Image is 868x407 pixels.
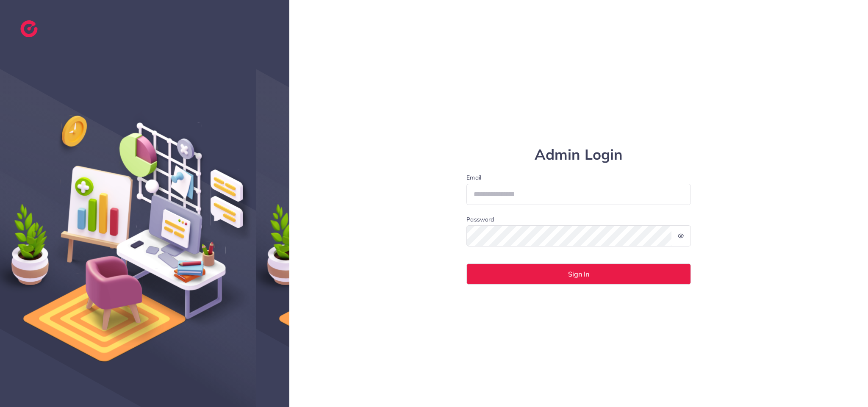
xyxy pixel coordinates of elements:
span: Sign In [568,271,589,277]
h1: Admin Login [466,146,691,163]
label: Password [466,215,494,224]
img: logo [20,20,38,37]
button: Sign In [466,263,691,285]
label: Email [466,173,691,182]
